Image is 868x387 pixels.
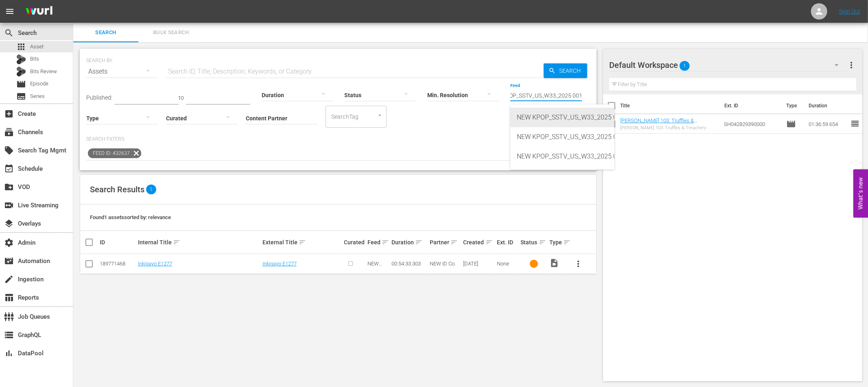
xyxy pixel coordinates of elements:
span: Published: [86,94,112,101]
span: sort [539,239,546,246]
span: Search [4,28,14,38]
span: Bulk Search [143,28,199,37]
span: Feed ID: 432637 [88,148,131,158]
span: sort [415,239,422,246]
p: Search Filters: [86,136,590,143]
span: Job Queues [4,312,14,322]
span: Search [78,28,133,37]
div: Curated [344,239,365,246]
span: GraphQL [4,330,14,340]
span: Bits [30,55,39,63]
div: Type [549,237,566,247]
div: Status [521,237,547,247]
span: Live Streaming [4,200,14,210]
th: Title [620,94,719,117]
th: Ext. ID [719,94,781,117]
button: Open [376,111,384,119]
button: Search [544,63,587,78]
button: Open Feedback Widget [853,170,868,218]
span: to [179,94,184,101]
div: 00:54:33.303 [391,261,427,267]
div: ID [100,239,136,246]
div: 189771468 [100,261,136,267]
img: ans4CAIJ8jUAAAAAAAAAAAAAAAAAAAAAAAAgQb4GAAAAAAAAAAAAAAAAAAAAAAAAJMjXAAAAAAAAAAAAAAAAAAAAAAAAgAT5G... [20,2,59,21]
span: Series [30,92,45,100]
div: [PERSON_NAME] 103: Truffles & Treachery [620,125,717,130]
span: Reports [4,293,14,302]
span: Asset [16,42,26,52]
div: Internal Title [138,237,260,247]
span: NEW KPOP_SSTV_US_W33_2025 001 [367,261,389,291]
span: DataPool [4,348,14,358]
span: reorder [850,119,860,128]
span: 1 [146,185,156,194]
div: NEW KPOP_SSTV_US_W33_2025 001 (432636) [517,127,608,147]
button: more_vert [846,55,856,75]
div: Bits [16,54,26,64]
div: Partner [430,237,461,247]
span: 1 [680,57,690,74]
span: sort [382,239,389,246]
div: NEW KPOP_SSTV_US_W33_2025 001 (432635) [517,108,608,127]
span: Episode [30,80,48,88]
div: [DATE] [464,261,494,267]
span: Admin [4,238,14,248]
span: Schedule [4,164,14,174]
div: Assets [86,60,158,83]
div: External Title [262,237,341,247]
span: more_vert [846,60,856,70]
div: Duration [391,237,427,247]
span: Overlays [4,219,14,228]
div: Created [464,237,494,247]
span: menu [5,7,15,16]
a: Sign Out [839,8,860,15]
span: Episode [786,119,796,129]
div: Bits Review [16,67,26,76]
td: SH042829390000 [721,114,783,134]
span: sort [450,239,458,246]
span: Series [16,91,26,101]
span: sort [173,239,180,246]
a: Inkigayo E1277 [262,261,297,267]
span: Search Tag Mgmt [4,146,14,155]
span: Create [4,109,14,119]
a: Inkigayo E1277 [138,261,172,267]
div: None [497,261,518,267]
button: more_vert [568,254,588,274]
span: Asset [30,43,44,51]
span: Video [549,258,559,268]
div: Feed [367,237,389,247]
span: VOD [4,182,14,192]
th: Type [781,94,804,117]
span: Search [556,63,587,78]
span: Bits Review [30,67,57,76]
a: [PERSON_NAME] 103: Truffles & Treachery [620,117,697,130]
div: NEW KPOP_SSTV_US_W33_2025 001 (432637) [517,147,608,166]
span: more_vert [573,259,583,269]
span: Found 1 assets sorted by: relevance [90,214,171,220]
span: NEW ID Co. [430,261,456,267]
div: Ext. ID [497,239,518,246]
span: Channels [4,127,14,137]
span: Ingestion [4,274,14,284]
span: Automation [4,256,14,266]
span: Episode [16,79,26,89]
td: 01:36:59.654 [805,114,850,134]
span: sort [485,239,493,246]
span: sort [299,239,306,246]
span: sort [563,239,571,246]
span: Search Results [90,185,144,194]
div: Default Workspace [609,54,846,76]
th: Duration [804,94,853,117]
